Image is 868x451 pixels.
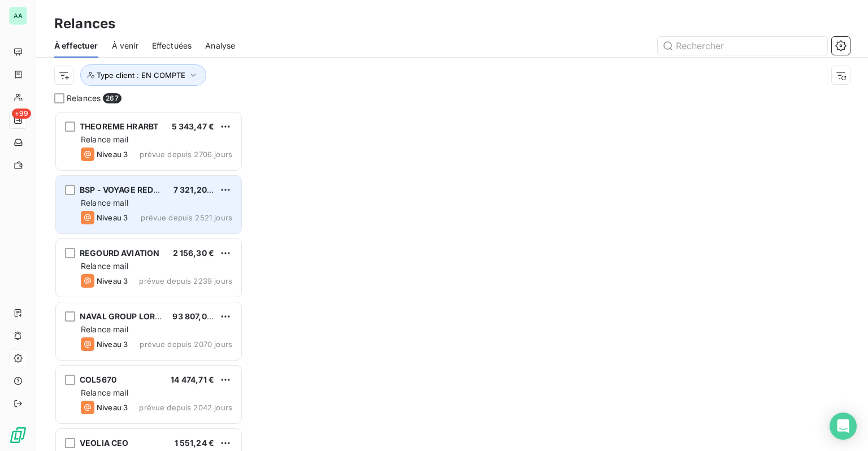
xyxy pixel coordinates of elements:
span: NAVAL GROUP LORIENT [80,311,174,321]
span: Niveau 3 [97,403,128,412]
span: Relance mail [81,261,128,271]
span: prévue depuis 2706 jours [140,150,232,159]
span: Niveau 3 [97,276,128,285]
span: À venir [112,40,138,51]
span: prévue depuis 2521 jours [141,213,232,222]
span: Relance mail [81,388,128,397]
span: Niveau 3 [97,340,128,349]
span: COL5670 [80,375,116,384]
span: Relance mail [81,198,128,207]
span: Niveau 3 [97,150,128,159]
span: prévue depuis 2070 jours [140,340,232,349]
div: Open Intercom Messenger [830,413,857,440]
h3: Relances [54,14,115,34]
span: Type client : EN COMPTE [97,71,185,80]
div: AA [9,7,27,25]
span: Relance mail [81,135,128,144]
span: Analyse [205,40,235,51]
span: Relances [67,93,101,104]
span: REGOURD AVIATION [80,248,159,258]
span: Niveau 3 [97,213,128,222]
span: prévue depuis 2239 jours [139,276,232,285]
span: 2 156,30 € [173,248,215,258]
span: 1 551,24 € [175,438,215,448]
input: Rechercher [658,37,827,55]
span: prévue depuis 2042 jours [139,403,232,412]
span: Relance mail [81,324,128,334]
button: Type client : EN COMPTE [80,64,206,86]
span: 14 474,71 € [171,375,214,384]
span: 93 807,08 € [172,311,219,321]
span: +99 [12,109,31,119]
span: 267 [103,93,121,103]
div: grid [54,111,243,451]
img: Logo LeanPay [9,426,27,444]
span: 7 321,20 € [173,185,215,194]
span: À effectuer [54,40,98,51]
span: VEOLIA CEO [80,438,129,448]
span: Effectuées [152,40,192,51]
span: BSP - VOYAGE REDUC [80,185,165,194]
span: THEOREME HRARBT [80,122,158,131]
span: 5 343,47 € [172,122,215,131]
